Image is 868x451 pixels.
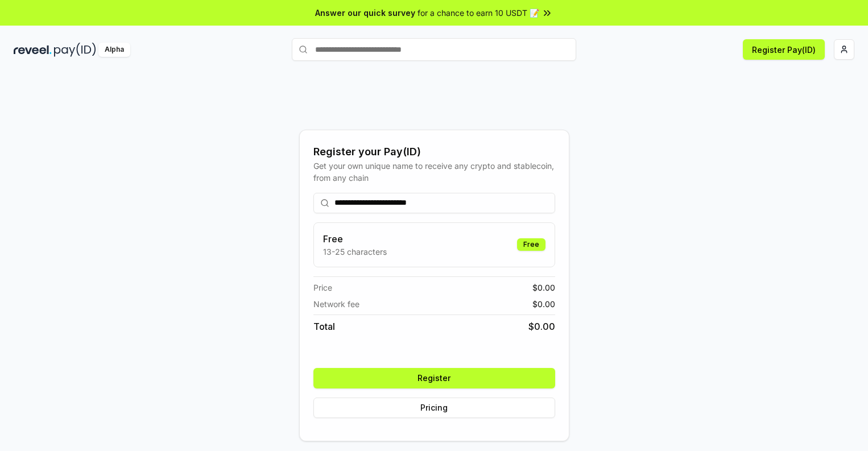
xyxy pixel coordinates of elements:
[313,368,555,388] button: Register
[532,282,555,293] span: $ 0.00
[323,232,387,246] h3: Free
[313,320,335,333] span: Total
[532,298,555,310] span: $ 0.00
[418,7,539,19] span: for a chance to earn 10 USDT 📝
[313,298,359,310] span: Network fee
[313,160,555,184] div: Get your own unique name to receive any crypto and stablecoin, from any chain
[743,39,825,60] button: Register Pay(ID)
[517,238,545,251] div: Free
[315,7,415,19] span: Answer our quick survey
[313,282,332,293] span: Price
[313,398,555,418] button: Pricing
[528,320,555,333] span: $ 0.00
[54,43,96,57] img: pay_id
[98,43,130,57] div: Alpha
[14,43,52,57] img: reveel_dark
[323,246,387,258] p: 13-25 characters
[313,144,555,160] div: Register your Pay(ID)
